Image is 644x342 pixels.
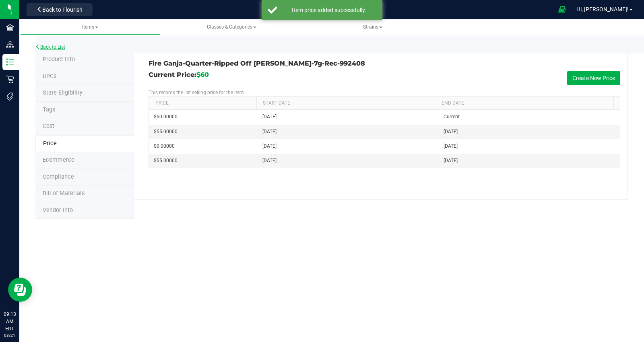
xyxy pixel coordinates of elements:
[154,142,175,150] span: $0.00000
[43,140,57,147] span: Price
[8,278,32,302] iframe: Resource center
[262,128,277,136] span: [DATE]
[6,93,14,101] inline-svg: Tags
[43,190,85,197] span: Bill of Materials
[6,41,14,49] inline-svg: Distribution
[567,71,620,85] button: Create New Price
[4,311,16,332] p: 09:13 AM EDT
[262,157,277,165] span: [DATE]
[82,24,98,30] span: Items
[6,75,14,83] inline-svg: Retail
[42,6,83,13] span: Back to Flourish
[4,332,16,338] p: 08/21
[43,123,54,130] span: Cost
[149,60,378,67] h3: Fire Ganja-Quarter-Ripped Off [PERSON_NAME]-7g-Rec-992408
[576,6,629,12] span: Hi, [PERSON_NAME]!
[262,113,277,121] span: [DATE]
[553,2,571,17] span: Open Ecommerce Menu
[6,23,14,31] inline-svg: Facilities
[256,97,435,110] th: Start Date
[444,142,458,150] span: [DATE]
[207,24,256,30] span: Classes & Categories
[154,113,178,121] span: $60.00000
[43,56,75,63] span: Product Info
[43,73,56,80] span: Tag
[43,157,74,163] span: Ecommerce
[282,6,376,14] div: Item price added successfully.
[43,207,73,214] span: Vendor Info
[149,71,209,85] h3: Current Price:
[196,71,209,78] span: $60
[35,44,65,50] a: Back to List
[444,128,458,136] span: [DATE]
[444,157,458,165] span: [DATE]
[363,24,382,30] span: Strains
[43,89,83,96] span: Tag
[444,113,460,121] span: Current
[154,157,178,165] span: $55.00000
[43,106,55,113] span: Tag
[43,173,74,180] span: Compliance
[435,97,613,110] th: End Date
[6,58,14,66] inline-svg: Inventory
[154,128,178,136] span: $55.00000
[149,89,620,96] p: This records the list selling price for the item.
[149,97,256,110] th: Price
[27,3,93,16] button: Back to Flourish
[262,142,277,150] span: [DATE]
